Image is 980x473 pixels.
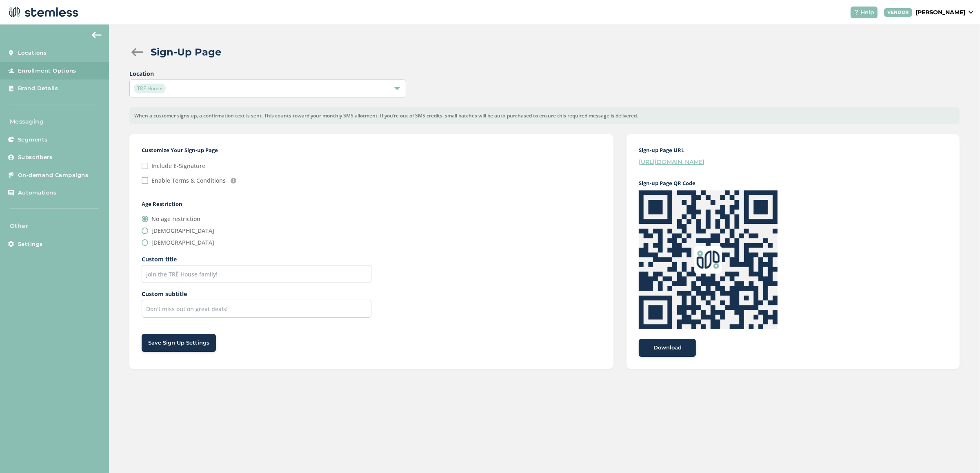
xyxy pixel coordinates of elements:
span: Brand Details [18,84,58,93]
button: Save Sign Up Settings [142,334,216,352]
div: When a customer signs up, a confirmation text is sent. This counts toward your monthly SMS allotm... [129,107,960,124]
label: Location [129,69,406,78]
a: [URL][DOMAIN_NAME] [639,158,704,166]
span: On-demand Campaigns [18,171,89,179]
h2: Sign-Up Page [151,45,221,60]
label: [DEMOGRAPHIC_DATA] [151,226,214,235]
div: VENDOR [884,8,912,17]
iframe: Chat Widget [939,434,980,473]
input: Join the TRĒ House family! [142,265,371,283]
img: icon-arrow-back-accent-c549486e.svg [92,32,102,38]
label: Custom title [142,255,371,263]
label: Enable Terms & Conditions [151,178,226,183]
label: [DEMOGRAPHIC_DATA] [151,238,214,247]
span: Enrollment Options [18,67,76,75]
span: Subscribers [18,153,53,161]
img: icon-info-236977d2.svg [231,178,236,183]
span: Locations [18,49,47,57]
label: No age restriction [151,214,200,223]
img: logo-dark-0685b13c.svg [7,4,78,20]
h2: Sign-up Page QR Code [639,179,947,188]
span: Help [860,8,874,17]
span: Download [653,344,682,352]
h2: Sign-up Page URL [639,146,947,155]
label: Custom subtitle [142,290,371,298]
span: TRĒ House [134,84,166,93]
span: Segments [18,136,48,144]
span: Save Sign Up Settings [148,339,209,347]
span: Automations [18,189,57,197]
label: Include E-Signature [151,163,205,169]
img: yZvWTMAAAAGSURBVAMA5ksgiqFQWTcAAAAASUVORK5CYII= [639,190,778,329]
span: Settings [18,240,43,248]
h2: Age Restriction [142,200,602,208]
img: icon_down-arrow-small-66adaf34.svg [969,11,973,14]
input: Don't miss out on great deals! [142,300,371,318]
img: icon-help-white-03924b79.svg [854,10,859,15]
h2: Customize Your Sign-up Page [142,146,602,155]
p: [PERSON_NAME] [916,8,965,17]
button: Download [639,339,696,357]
